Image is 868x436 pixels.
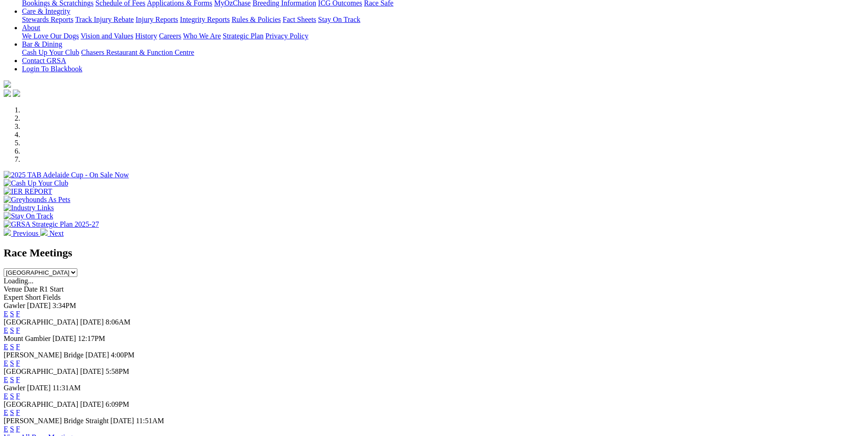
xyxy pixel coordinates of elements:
[232,16,281,23] a: Rules & Policies
[10,409,14,416] a: S
[110,417,134,425] span: [DATE]
[4,310,8,318] a: E
[22,65,82,73] a: Login To Blackbook
[78,335,105,342] span: 12:17PM
[4,247,864,259] h2: Race Meetings
[4,229,40,237] a: Previous
[80,318,104,326] span: [DATE]
[4,277,33,285] span: Loading...
[81,48,194,56] a: Chasers Restaurant & Function Centre
[53,335,76,342] span: [DATE]
[75,16,134,23] a: Track Injury Rebate
[10,392,14,400] a: S
[22,40,62,48] a: Bar & Dining
[318,16,360,23] a: Stay On Track
[22,24,40,32] a: About
[223,32,264,40] a: Strategic Plan
[4,187,52,196] img: IER REPORT
[22,7,70,15] a: Care & Integrity
[4,417,108,425] span: [PERSON_NAME] Bridge Straight
[22,57,66,64] a: Contact GRSA
[183,32,221,40] a: Who We Are
[4,409,8,416] a: E
[4,90,11,97] img: facebook.svg
[180,16,230,23] a: Integrity Reports
[4,80,11,88] img: logo-grsa-white.png
[22,32,79,40] a: We Love Our Dogs
[4,326,8,334] a: E
[53,384,81,392] span: 11:31AM
[4,171,129,179] img: 2025 TAB Adelaide Cup - On Sale Now
[136,417,164,425] span: 11:51AM
[4,220,99,229] img: GRSA Strategic Plan 2025-27
[22,16,864,24] div: Care & Integrity
[39,285,64,293] span: R1 Start
[4,343,8,351] a: E
[10,359,14,367] a: S
[80,367,104,375] span: [DATE]
[4,351,84,359] span: [PERSON_NAME] Bridge
[53,302,76,309] span: 3:34PM
[16,392,20,400] a: F
[159,32,181,40] a: Careers
[4,335,51,342] span: Mount Gambier
[4,376,8,383] a: E
[283,16,316,23] a: Fact Sheets
[13,90,20,97] img: twitter.svg
[16,326,20,334] a: F
[135,32,157,40] a: History
[80,400,104,408] span: [DATE]
[111,351,135,359] span: 4:00PM
[135,16,178,23] a: Injury Reports
[43,293,60,301] span: Fields
[4,400,78,408] span: [GEOGRAPHIC_DATA]
[4,179,68,187] img: Cash Up Your Club
[22,32,864,40] div: About
[16,343,20,351] a: F
[81,32,133,40] a: Vision and Values
[25,293,41,301] span: Short
[27,302,51,309] span: [DATE]
[4,212,53,220] img: Stay On Track
[106,318,130,326] span: 8:06AM
[13,229,38,237] span: Previous
[4,204,54,212] img: Industry Links
[22,16,73,23] a: Stewards Reports
[16,425,20,433] a: F
[4,359,8,367] a: E
[40,229,48,236] img: chevron-right-pager-white.svg
[4,384,25,392] span: Gawler
[106,400,129,408] span: 6:09PM
[22,48,79,56] a: Cash Up Your Club
[10,376,14,383] a: S
[27,384,51,392] span: [DATE]
[4,318,78,326] span: [GEOGRAPHIC_DATA]
[10,326,14,334] a: S
[16,376,20,383] a: F
[4,285,22,293] span: Venue
[4,392,8,400] a: E
[4,367,78,375] span: [GEOGRAPHIC_DATA]
[86,351,109,359] span: [DATE]
[16,359,20,367] a: F
[106,367,129,375] span: 5:58PM
[4,302,25,309] span: Gawler
[10,310,14,318] a: S
[4,196,70,204] img: Greyhounds As Pets
[265,32,308,40] a: Privacy Policy
[10,425,14,433] a: S
[24,285,38,293] span: Date
[10,343,14,351] a: S
[4,425,8,433] a: E
[49,229,64,237] span: Next
[16,409,20,416] a: F
[16,310,20,318] a: F
[22,48,864,57] div: Bar & Dining
[40,229,64,237] a: Next
[4,229,11,236] img: chevron-left-pager-white.svg
[4,293,23,301] span: Expert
